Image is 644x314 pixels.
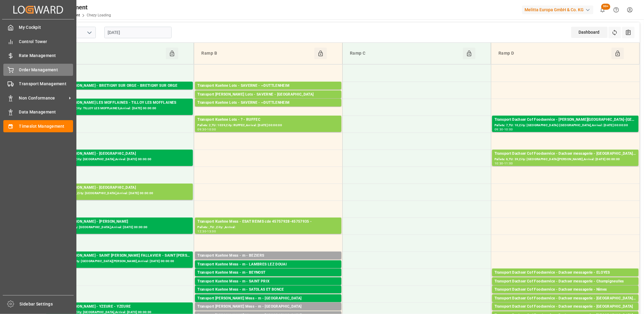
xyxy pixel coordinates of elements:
div: Pallets: 3,TU: 56,City: [GEOGRAPHIC_DATA][PERSON_NAME],Arrival: [DATE] 00:00:00 [49,259,190,264]
div: Transport [PERSON_NAME] - SAINT [PERSON_NAME] FALLAVIER - SAINT [PERSON_NAME] FALLAVIER [49,253,190,259]
div: 12:30 [197,230,206,233]
div: Ramp D [496,48,612,59]
div: 13:00 [207,230,216,233]
div: 10:00 [207,128,216,131]
div: Pallets: ,TU: ,City: ,Arrival: [197,225,339,230]
div: Pallets: ,TU: 33,City: [GEOGRAPHIC_DATA],Arrival: [DATE] 00:00:00 [197,276,339,281]
a: Timeslot Management [3,120,73,132]
div: 10:30 [495,162,503,165]
div: Transport [PERSON_NAME] LES MOFFLAINES - TILLOY LES MOFFLAINES [49,100,190,106]
div: 11:00 [504,162,513,165]
a: Data Management [3,106,73,118]
div: Pallets: 15,TU: 709,City: [GEOGRAPHIC_DATA],Arrival: [DATE] 00:00:00 [49,191,190,196]
div: Transport [PERSON_NAME] Mess - m - [GEOGRAPHIC_DATA] [197,304,339,310]
div: Pallets: 1,TU: ,City: [GEOGRAPHIC_DATA],Arrival: [DATE] 00:00:00 [49,89,190,94]
div: Transport Kuehne Mess - m - SATOLAS ET BONCE [197,287,339,293]
div: Transport Dachser Cof Foodservice - Dachser messagerie - Nimes [495,287,636,293]
span: My Cockpit [19,24,73,31]
div: 09:30 [197,128,206,131]
div: Transport Dachser Cof Foodservice - Dachser messagerie - [GEOGRAPHIC_DATA], [GEOGRAPHIC_DATA] [495,295,636,302]
div: Transport Dachser Cof Foodservice - Dachser messagerie - [GEOGRAPHIC_DATA][PERSON_NAME] FALLAVIER [495,151,636,157]
div: Transport Kuehne Lots - ? - RUFFEC [197,117,339,123]
div: Transport Kuehne Mess - m - LAMBRES LEZ DOUAI [197,262,339,268]
a: My Cockpit [3,22,73,33]
div: Transport Dachser Cof Foodservice - [PERSON_NAME][GEOGRAPHIC_DATA]-[GEOGRAPHIC_DATA] [495,117,636,123]
button: show 100 new notifications [596,3,609,17]
div: 10:00 [504,128,513,131]
div: Pallets: 3,TU: 123,City: TILLOY LES MOFFLAINES,Arrival: [DATE] 00:00:00 [49,106,190,111]
div: Transport [PERSON_NAME] - [PERSON_NAME] [49,219,190,225]
span: Rate Management [19,52,73,59]
div: Transport Kuehne Lots - SAVERNE - ~DUTTLENHEIM [197,100,339,106]
div: Pallets: 7,TU: 10,City: [GEOGRAPHIC_DATA]-[GEOGRAPHIC_DATA],Arrival: [DATE] 00:00:00 [495,123,636,128]
div: Pallets: 2,TU: 112,City: [GEOGRAPHIC_DATA],Arrival: [DATE] 00:00:00 [49,157,190,162]
div: Pallets: 1,TU: 22,City: [GEOGRAPHIC_DATA],Arrival: [DATE] 00:00:00 [495,293,636,298]
div: Pallets: ,TU: 36,City: SAINT PRIX,Arrival: [DATE] 00:00:00 [197,285,339,290]
div: - [206,128,207,131]
span: Control Tower [19,39,73,45]
div: Ramp C [347,48,463,59]
div: Pallets: 1,TU: 34,City: [GEOGRAPHIC_DATA], [GEOGRAPHIC_DATA],Arrival: [DATE] 00:00:00 [495,302,636,307]
a: Order Management [3,64,73,76]
button: Melitta Europa GmbH & Co. KG [522,4,596,15]
div: Pallets: 1,TU: 95,City: ~[GEOGRAPHIC_DATA],Arrival: [DATE] 00:00:00 [197,106,339,111]
div: Pallets: 6,TU: 39,City: [GEOGRAPHIC_DATA][PERSON_NAME],Arrival: [DATE] 00:00:00 [495,157,636,162]
button: open menu [85,28,94,37]
div: Transport Dachser Cof Foodservice - Dachser messagerie - Champigneulles [495,279,636,285]
a: Transport Management [3,78,73,90]
div: Ramp A [50,48,166,59]
div: Pallets: ,TU: 3,City: SATOLAS ET BONCE,Arrival: [DATE] 00:00:00 [197,293,339,298]
button: Help Center [609,3,623,17]
div: Transport [PERSON_NAME] - YZEURE - YZEURE [49,304,190,310]
div: - [503,162,504,165]
span: Timeslot Management [19,123,73,130]
input: DD-MM-YYYY [104,27,172,38]
div: Pallets: ,TU: 27,City: [GEOGRAPHIC_DATA],Arrival: [DATE] 00:00:00 [197,302,339,307]
a: Rate Management [3,50,73,62]
div: Transport [PERSON_NAME] - [GEOGRAPHIC_DATA] [49,185,190,191]
a: Control Tower [3,35,73,47]
span: Non Conformance [19,95,67,101]
div: Ramp B [199,48,314,59]
span: Sidebar Settings [20,301,74,307]
div: Pallets: 2,TU: 1039,City: RUFFEC,Arrival: [DATE] 00:00:00 [197,123,339,128]
div: Pallets: ,TU: 80,City: [GEOGRAPHIC_DATA],Arrival: [DATE] 00:00:00 [197,259,339,264]
div: Transport [PERSON_NAME] Lots - SAVERNE - [GEOGRAPHIC_DATA] [197,92,339,98]
div: Transport [PERSON_NAME] - [GEOGRAPHIC_DATA] [49,151,190,157]
div: Pallets: ,TU: 36,City: [GEOGRAPHIC_DATA],Arrival: [DATE] 00:00:00 [49,225,190,230]
div: Dashboard [571,27,608,38]
div: 09:30 [495,128,503,131]
div: Transport Kuehne Mess - m - BEYNOST [197,270,339,276]
div: Pallets: ,TU: 38,City: ~[GEOGRAPHIC_DATA],Arrival: [DATE] 00:00:00 [197,89,339,94]
div: - [503,128,504,131]
span: Order Management [19,67,73,73]
div: Transport Dachser Cof Foodservice - Dachser messagerie - [GEOGRAPHIC_DATA] [495,304,636,310]
div: Pallets: 1,TU: 50,City: ELOYES,Arrival: [DATE] 00:00:00 [495,276,636,281]
div: Melitta Europa GmbH & Co. KG [522,5,593,14]
div: Pallets: 1,TU: 141,City: [GEOGRAPHIC_DATA],Arrival: [DATE] 00:00:00 [197,98,339,103]
div: Pallets: 1,TU: ,City: [GEOGRAPHIC_DATA],Arrival: [DATE] 00:00:00 [197,268,339,273]
div: Pallets: 1,TU: 21,City: [GEOGRAPHIC_DATA],Arrival: [DATE] 00:00:00 [495,285,636,290]
div: Transport Kuehne Mess - m - SAINT PRIX [197,279,339,285]
div: Transport [PERSON_NAME] Mess - m - [GEOGRAPHIC_DATA] [197,295,339,302]
span: Transport Management [19,81,73,87]
div: Transport Kuehne Lots - SAVERNE - ~DUTTLENHEIM [197,83,339,89]
div: Transport Dachser Cof Foodservice - Dachser messagerie - ELOYES [495,270,636,276]
span: Data Management [19,109,73,115]
div: Transport [PERSON_NAME] - BRETIGNY SUR ORGE - BRETIGNY SUR ORGE [49,83,190,89]
div: Transport Kuehne Mess - m - BEZIERS [197,253,339,259]
span: 99+ [601,4,610,10]
div: - [206,230,207,233]
div: Transport Kuehne Mess - ESAT REIMS cde 45757928-45757935 - [197,219,339,225]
